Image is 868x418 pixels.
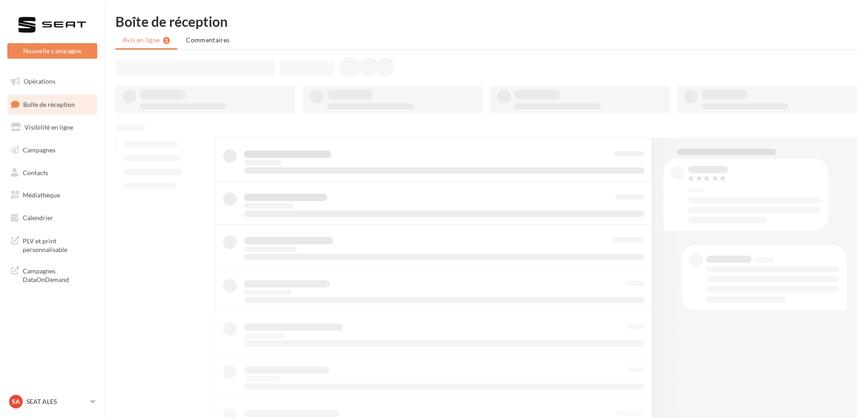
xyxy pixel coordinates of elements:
div: Boîte de réception [115,15,857,28]
span: PLV et print personnalisable [23,235,94,254]
span: Médiathèque [23,191,60,199]
span: Campagnes [23,146,55,154]
span: SA [12,397,20,406]
a: Campagnes [5,141,99,160]
span: Visibilité en ligne [25,123,73,131]
p: SEAT ALES [26,397,87,406]
a: Médiathèque [5,186,99,205]
span: Commentaires [186,36,229,44]
a: PLV et print personnalisable [5,231,99,258]
span: Campagnes DataOnDemand [23,265,94,284]
span: Opérations [24,77,55,85]
span: Calendrier [23,214,53,222]
span: Boîte de réception [23,100,75,108]
span: Contacts [23,168,48,176]
button: Nouvelle campagne [7,43,97,59]
a: Campagnes DataOnDemand [5,261,99,288]
a: Calendrier [5,208,99,227]
a: Visibilité en ligne [5,118,99,137]
a: SA SEAT ALES [7,393,97,410]
a: Contacts [5,163,99,182]
a: Boîte de réception [5,95,99,114]
a: Opérations [5,72,99,91]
